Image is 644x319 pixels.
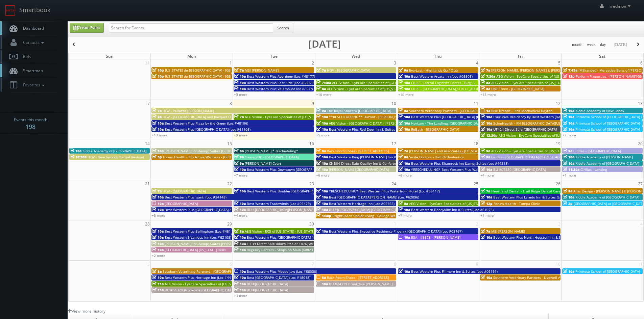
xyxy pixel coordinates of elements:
[187,53,196,59] span: Mon
[309,180,315,187] span: 23
[234,189,246,193] span: 10a
[226,140,233,147] span: 15
[563,189,572,193] span: 9a
[473,140,479,147] span: 18
[399,127,410,132] span: 10a
[491,189,560,193] span: Heartland Dental - Trail Ridge Dental Care
[152,127,164,132] span: 10a
[399,108,408,113] span: 9a
[411,161,508,166] span: Best Western Plus Shamrock Inn &amp; Suites (Loc #44518)
[234,74,246,79] span: 10a
[610,3,633,9] span: rredmon
[234,167,246,172] span: 10a
[165,235,231,240] span: Best Western Sicamous Inn (Loc #62108)
[247,275,310,280] span: Best [GEOGRAPHIC_DATA] (Loc #18018)
[411,167,521,172] span: *RESCHEDULING* Best Western Plus Waltham Boston (Loc #22009)
[247,241,348,246] span: FLF39 Direct Sale Alluxsuites at 1876, Ascend Hotel Collection
[226,180,233,187] span: 22
[494,201,540,206] span: Forum Health - Tampa Clinic
[70,23,104,33] a: Create Event
[316,149,326,153] span: 8a
[491,86,544,91] span: UMI Stone - [GEOGRAPHIC_DATA]
[308,41,341,47] h2: [DATE]
[491,155,572,159] span: Cirillas - [GEOGRAPHIC_DATA] ([STREET_ADDRESS])
[70,149,81,153] span: 10a
[163,155,256,159] span: Forum Health - Pro Active Wellness - [GEOGRAPHIC_DATA]
[327,149,389,153] span: Rack Room Shoes - [STREET_ADDRESS]
[329,201,395,206] span: Best Western Heritage Inn (Loc #05465)
[611,41,629,49] button: [DATE]
[398,173,412,178] a: +6 more
[399,149,408,153] span: 7a
[481,68,490,73] span: 7a
[563,114,574,119] span: 10a
[329,167,389,172] span: [PERSON_NAME][GEOGRAPHIC_DATA]
[399,121,410,126] span: 10a
[152,108,162,113] span: 7a
[165,241,248,246] span: [PERSON_NAME] Inn &amp; Suites [PERSON_NAME]
[247,288,288,292] span: BU #[GEOGRAPHIC_DATA]
[270,53,278,59] span: Tue
[247,282,288,286] span: BU #[GEOGRAPHIC_DATA]
[14,116,47,123] span: Events this month
[165,68,258,73] span: [US_STATE] de [GEOGRAPHIC_DATA] - [GEOGRAPHIC_DATA]
[481,80,490,85] span: 8a
[640,220,643,228] span: 4
[247,247,314,252] span: Regency Centers - Shops on Main (60023)
[165,149,254,153] span: [PERSON_NAME] Inn &amp; Suites [GEOGRAPHIC_DATA]
[234,68,244,73] span: 7a
[229,261,233,268] span: 6
[245,229,353,234] span: AEG Vision - ECS of [US_STATE] - [US_STATE] Valley Family Eye Care
[563,108,574,113] span: 10a
[481,189,490,193] span: 7a
[229,59,233,67] span: 1
[640,59,643,67] span: 6
[399,74,410,79] span: 10a
[316,189,328,193] span: 10a
[234,229,244,234] span: 8a
[399,68,408,73] span: 9a
[398,92,414,97] a: +10 more
[563,173,576,178] a: +1 more
[165,195,226,200] span: Best Western Plus Isanti (Loc #24145)
[496,74,613,79] span: AEG Vision - EyeCare Specialties of [US_STATE] – [PERSON_NAME] Vision
[82,149,146,153] span: Kiddie Academy of [GEOGRAPHIC_DATA]
[399,161,410,166] span: 10a
[391,140,397,147] span: 17
[165,201,198,206] span: [GEOGRAPHIC_DATA]
[563,155,574,159] span: 10a
[399,207,410,212] span: 10a
[245,161,281,166] span: [PERSON_NAME] Court
[165,127,251,132] span: Best Western Plus [GEOGRAPHIC_DATA] (Loc #61105)
[234,207,246,212] span: 10a
[493,114,587,119] span: Executive Residency by Best Western [DATE] (Loc #44764)
[234,213,247,218] a: +4 more
[480,92,496,97] a: +18 more
[152,241,164,246] span: 10a
[311,261,315,268] span: 7
[234,80,246,85] span: 10a
[399,86,410,91] span: 10a
[473,180,479,187] span: 25
[327,86,441,91] span: AEG Vision - EyeCare Specialties of [US_STATE] - In Focus Vision Center
[165,275,238,280] span: Best Western Plus Heritage Inn (Loc #44463)
[411,121,483,126] span: Horizon - The Landings [GEOGRAPHIC_DATA]
[399,167,410,172] span: 10a
[163,114,235,119] span: HGV - [GEOGRAPHIC_DATA] and Racquet Club
[409,155,464,159] span: Smile Doctors - Hall Orthodontics
[316,282,328,286] span: 10a
[316,275,326,280] span: 8a
[499,133,618,138] span: AEG Vision - EyeCare Specialties of [US_STATE] – Cascade Family Eye Care
[152,149,164,153] span: 10a
[165,121,248,126] span: Best Western Plus Plaza by the Green (Loc #48106)
[70,155,87,159] span: 10:30a
[152,133,167,137] a: +13 more
[144,59,150,67] span: 31
[563,201,573,206] span: 2p
[475,59,479,67] span: 4
[575,121,640,126] span: Primrose School of [GEOGRAPHIC_DATA]
[491,229,525,234] span: MSI [PERSON_NAME]
[481,149,490,153] span: 9a
[163,108,214,113] span: HGV - Pallazzo [PERSON_NAME]
[309,220,315,228] span: 30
